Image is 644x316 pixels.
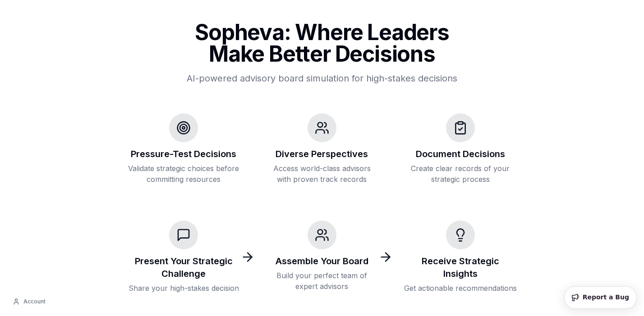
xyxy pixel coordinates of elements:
[129,283,239,293] p: Share your high-stakes decision
[170,72,474,85] p: AI-powered advisory board simulation for high-stakes decisions
[266,163,379,185] p: Access world-class advisors with proven track records
[276,148,368,160] h3: Diverse Perspectives
[416,148,505,160] h3: Document Decisions
[131,148,236,160] h3: Pressure-Test Decisions
[404,283,517,293] p: Get actionable recommendations
[127,163,240,185] p: Validate strategic choices before committing resources
[276,255,368,267] h3: Assemble Your Board
[404,163,517,185] p: Create clear records of your strategic process
[266,270,379,292] p: Build your perfect team of expert advisors
[7,294,51,309] button: Account
[127,255,240,280] h3: Present Your Strategic Challenge
[170,22,474,65] h1: Sopheva: Where Leaders Make Better Decisions
[404,255,517,280] h3: Receive Strategic Insights
[23,298,46,305] span: Account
